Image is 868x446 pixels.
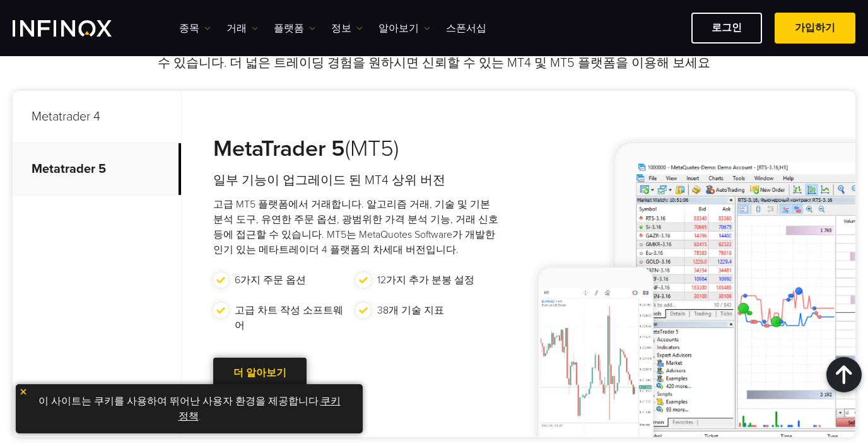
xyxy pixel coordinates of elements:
h4: 일부 기능이 업그레이드 된 MT4 상위 버전 [213,172,499,189]
a: 정보 [331,21,363,36]
a: 로그인 [691,13,762,44]
p: Metatrader 4 [13,91,181,143]
p: 고급 차트 작성 소프트웨어 [235,303,349,333]
p: 이 사이트는 쿠키를 사용하여 뛰어난 사용자 환경을 제공합니다. . [22,390,356,427]
a: 가입하기 [775,13,855,44]
a: 거래 [226,21,258,36]
a: 플랫폼 [274,21,315,36]
a: 종목 [179,21,211,36]
a: 더 알아보기 [213,358,307,389]
p: 6가지 주문 옵션 [235,273,306,288]
a: 스폰서십 [446,21,486,36]
p: 38개 기술 지표 [377,303,444,318]
p: 12가지 추가 분봉 설정 [377,273,474,288]
p: Metatrader 5 [13,143,181,196]
a: INFINOX Logo [13,20,141,37]
img: yellow close icon [19,387,28,396]
a: 알아보기 [378,21,430,36]
p: 고급 MT5 플랫폼에서 거래합니다. 알고리즘 거래, 기술 및 기본 분석 도구, 유연한 주문 옵션, 광범위한 가격 분석 기능, 거래 신호 등에 접근할 수 있습니다. MT5는 M... [213,197,499,257]
h3: (MT5) [213,135,499,163]
strong: MetaTrader 5 [213,135,345,162]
